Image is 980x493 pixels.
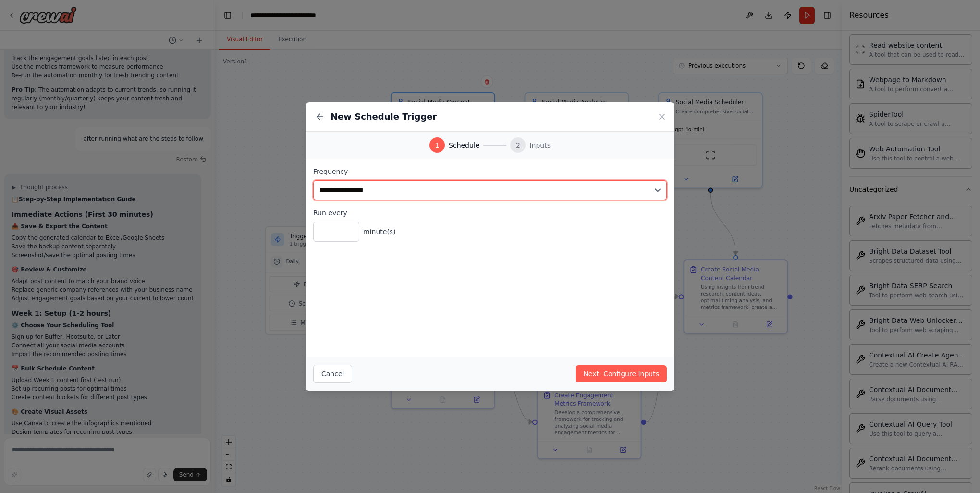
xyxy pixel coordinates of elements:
[529,140,551,150] span: Inputs
[576,365,667,382] button: Next: Configure Inputs
[363,227,396,236] span: minute(s)
[429,137,445,153] div: 1
[313,365,352,383] button: Cancel
[449,140,479,150] span: Schedule
[313,208,667,218] label: Run every
[331,110,437,123] h2: New Schedule Trigger
[510,137,526,153] div: 2
[313,167,667,176] label: Frequency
